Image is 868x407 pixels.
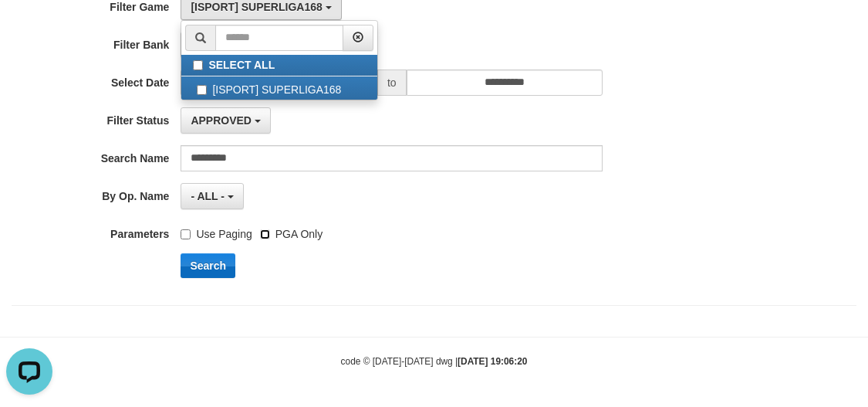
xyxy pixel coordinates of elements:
label: Use Paging [181,221,252,242]
input: [ISPORT] SUPERLIGA168 [197,85,207,95]
span: APPROVED [191,114,252,127]
label: [ISPORT] SUPERLIGA168 [181,76,377,100]
span: [ISPORT] SUPERLIGA168 [191,1,322,13]
input: PGA Only [260,229,270,239]
span: to [377,70,407,96]
strong: [DATE] 19:06:20 [458,356,527,367]
button: Search [181,253,235,278]
input: Use Paging [181,229,191,239]
input: SELECT ALL [193,60,203,70]
label: PGA Only [260,221,323,242]
small: code © [DATE]-[DATE] dwg | [341,356,528,367]
span: - ALL - [191,190,225,202]
label: SELECT ALL [181,55,377,76]
button: APPROVED [181,107,270,134]
button: - ALL - [181,183,243,209]
button: Open LiveChat chat widget [6,6,52,53]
